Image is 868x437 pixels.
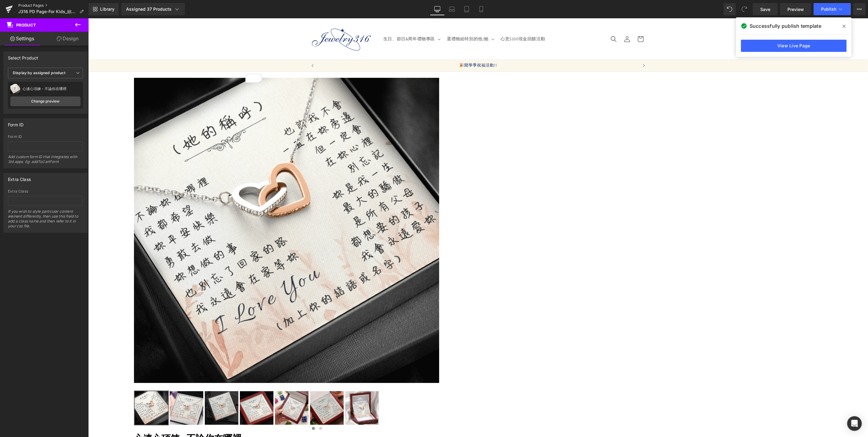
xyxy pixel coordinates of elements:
a: Mobile [474,3,489,15]
div: Select Product [8,52,38,60]
span: Publish [821,7,836,12]
a: Product Pages [18,3,89,8]
div: 1 / 2 [231,42,549,53]
a: View Live Page [741,40,847,52]
div: Form ID [8,119,24,127]
button: Undo [724,3,736,15]
button: 下一則公告 [549,42,562,53]
img: 心連心項鍊 - 不論你在哪裡 [81,373,115,406]
a: Desktop [430,3,445,15]
img: 心連心項鍊 - 不論你在哪裡 [222,373,255,406]
button: 前一則公告 [218,42,231,53]
span: Library [100,6,114,12]
div: Extra Class [8,173,31,182]
span: Preview [787,6,804,13]
a: Laptop [445,3,459,15]
div: 心連心項鍊 - 不論你在哪裡 [23,87,81,91]
iframe: To enrich screen reader interactions, please activate Accessibility in Grammarly extension settings [88,18,868,437]
img: 心連心項鍊 - 不論你在哪裡 [187,373,220,406]
img: 心連心項鍊 - 不論你在哪裡 [257,373,291,406]
a: New Library [89,3,119,15]
span: Successfully publish template [750,22,821,30]
img: 心連心項鍊 - 不論你在哪裡 [46,373,80,406]
div: 公告 [231,42,549,53]
span: 🎉開學季祝福活動!! [371,44,409,49]
div: Extra Class [8,189,83,193]
a: Design [45,32,90,45]
slideshow-component: 公告列 [222,42,558,53]
div: Form ID [8,135,83,139]
b: Display by assigned product [13,70,65,75]
button: More [853,3,866,15]
img: 心連心項鍊 - 不論你在哪裡 [46,60,351,365]
img: pImage [10,84,20,94]
div: Add custom form ID that integrates with 3rd apps. Eg: addToCartForm [8,154,83,168]
button: Redo [738,3,750,15]
div: If you wish to style particular content element differently, then use this field to add a class n... [8,209,83,233]
button: Publish [814,3,851,15]
span: Product [16,23,36,27]
a: Change preview [10,96,81,106]
img: 心連心項鍊 - 不論你在哪裡 [117,373,150,406]
a: Preview [780,3,811,15]
img: 心連心項鍊 - 不論你在哪裡 [152,373,185,406]
span: Save [760,6,770,13]
div: Open Intercom Messenger [847,416,862,431]
a: Tablet [459,3,474,15]
a: 心連心項鍊 - 不論你在哪裡 [46,413,153,427]
span: J316 PD Page-For Kids_細部內容優化_[DATE] [18,9,77,14]
div: Assigned 37 Products [126,6,180,12]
